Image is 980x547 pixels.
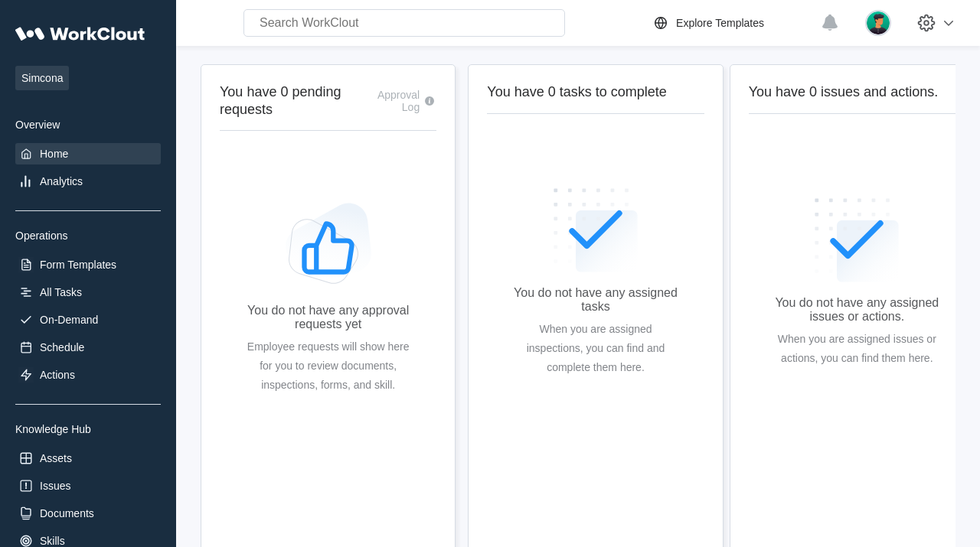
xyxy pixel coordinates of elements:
div: On-Demand [40,314,98,326]
div: Form Templates [40,259,116,271]
div: Overview [15,119,161,131]
a: Analytics [15,171,161,192]
div: Schedule [40,341,84,353]
img: user.png [865,10,891,36]
div: Skills [40,535,65,547]
div: Assets [40,452,72,464]
a: Issues [15,475,161,497]
a: Explore Templates [652,14,813,32]
a: Home [15,143,161,164]
div: When you are assigned inspections, you can find and complete them here. [511,320,679,377]
div: Analytics [40,175,83,187]
div: When you are assigned issues or actions, you can find them here. [773,330,941,368]
div: Issues [40,480,70,492]
div: Home [40,148,68,160]
a: All Tasks [15,282,161,303]
a: On-Demand [15,309,161,330]
div: Explore Templates [676,17,764,29]
a: Documents [15,503,161,524]
div: Knowledge Hub [15,423,161,435]
div: You do not have any assigned tasks [511,286,679,314]
div: Employee requests will show here for you to review documents, inspections, forms, and skill. [244,337,412,395]
a: Form Templates [15,254,161,275]
input: Search WorkClout [243,9,565,37]
span: Simcona [15,66,69,90]
div: All Tasks [40,286,82,298]
a: Schedule [15,337,161,358]
h2: You have 0 issues and actions. [749,83,965,101]
div: You do not have any approval requests yet [244,304,412,331]
div: Documents [40,507,94,519]
div: You do not have any assigned issues or actions. [773,296,941,324]
h2: You have 0 pending requests [220,83,367,118]
h2: You have 0 tasks to complete [487,83,704,101]
div: Operations [15,230,161,242]
div: Actions [40,369,75,381]
a: Actions [15,364,161,386]
a: Assets [15,448,161,469]
div: Approval Log [367,89,420,113]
